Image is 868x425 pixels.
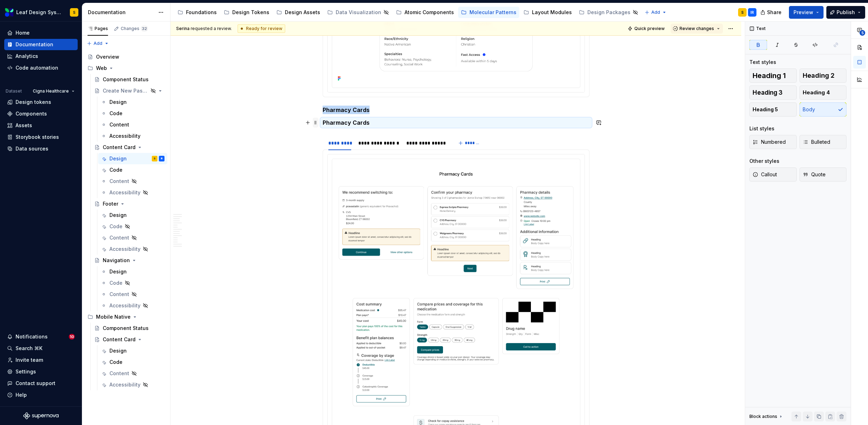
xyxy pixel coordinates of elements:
[749,167,797,182] button: Callout
[33,88,69,94] span: Cigna Healthcare
[767,9,782,16] span: Share
[800,69,847,83] button: Heading 2
[98,266,167,277] a: Design
[109,246,140,253] div: Accessibility
[91,85,167,96] a: Create New Password
[4,39,78,50] a: Documentation
[103,87,148,94] div: Create New Password
[109,268,127,275] div: Design
[176,26,232,31] span: requested a review.
[642,7,669,17] button: Add
[753,89,783,96] span: Heading 3
[16,110,47,117] div: Components
[749,412,784,421] div: Block actions
[1,5,80,20] button: Leaf Design SystemS
[16,345,42,352] div: Search ⌘K
[794,9,813,16] span: Preview
[103,336,136,343] div: Content Card
[103,76,149,83] div: Component Status
[634,26,665,31] span: Quick preview
[109,212,127,219] div: Design
[161,155,163,162] div: IR
[103,257,130,264] div: Navigation
[88,9,155,16] div: Documentation
[98,289,167,300] a: Content
[109,370,129,377] div: Content
[16,333,48,340] div: Notifications
[789,6,824,19] button: Preview
[749,414,777,419] div: Block actions
[16,41,53,48] div: Documentation
[109,359,122,366] div: Code
[4,120,78,131] a: Assets
[91,142,167,153] a: Content Card
[16,122,32,129] div: Assets
[98,153,167,164] a: DesignSIR
[800,85,847,100] button: Heading 4
[23,412,59,419] svg: Supernova Logo
[175,7,220,18] a: Foundations
[336,9,381,16] div: Data Visualization
[85,63,167,74] div: Web
[4,143,78,154] a: Data sources
[96,313,131,320] div: Mobile Native
[651,10,660,15] span: Add
[4,131,78,143] a: Storybook stories
[521,7,575,18] a: Layout Modules
[800,167,847,182] button: Quote
[91,74,167,85] a: Component Status
[4,62,78,73] a: Code automation
[4,389,78,401] button: Help
[741,10,744,15] div: S
[16,99,51,106] div: Design tokens
[750,10,754,15] div: IR
[4,51,78,62] a: Analytics
[753,106,778,113] span: Heading 5
[85,311,167,323] div: Mobile Native
[274,7,323,18] a: Design Assets
[6,88,22,94] div: Dataset
[753,138,786,146] span: Numbered
[4,27,78,39] a: Home
[109,189,140,196] div: Accessibility
[749,59,776,66] div: Text styles
[323,119,370,126] strong: Pharmacy Cards
[826,6,865,19] button: Publish
[109,347,127,354] div: Design
[16,64,58,71] div: Code automation
[4,331,78,342] button: Notifications10
[98,108,167,119] a: Code
[625,24,668,34] button: Quick preview
[85,51,167,63] a: Overview
[96,65,107,72] div: Web
[5,8,13,17] img: 6e787e26-f4c0-4230-8924-624fe4a2d214.png
[98,119,167,130] a: Content
[98,164,167,176] a: Code
[109,99,127,106] div: Design
[88,26,108,31] div: Pages
[96,53,119,60] div: Overview
[98,130,167,142] a: Accessibility
[803,72,834,79] span: Heading 2
[98,277,167,289] a: Code
[532,9,572,16] div: Layout Modules
[98,356,167,368] a: Code
[803,89,830,96] span: Heading 4
[98,176,167,187] a: Content
[91,323,167,334] a: Component Status
[98,243,167,255] a: Accessibility
[121,26,148,31] div: Changes
[30,86,78,96] button: Cigna Healthcare
[803,171,826,178] span: Quote
[109,132,140,140] div: Accessibility
[860,30,865,36] span: 5
[285,9,320,16] div: Design Assets
[323,106,370,113] strong: Pharmacy Cards
[238,24,285,33] div: Ready for review
[69,334,75,340] span: 10
[176,26,190,31] span: Serina
[109,110,122,117] div: Code
[4,343,78,354] button: Search ⌘K
[16,356,43,364] div: Invite team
